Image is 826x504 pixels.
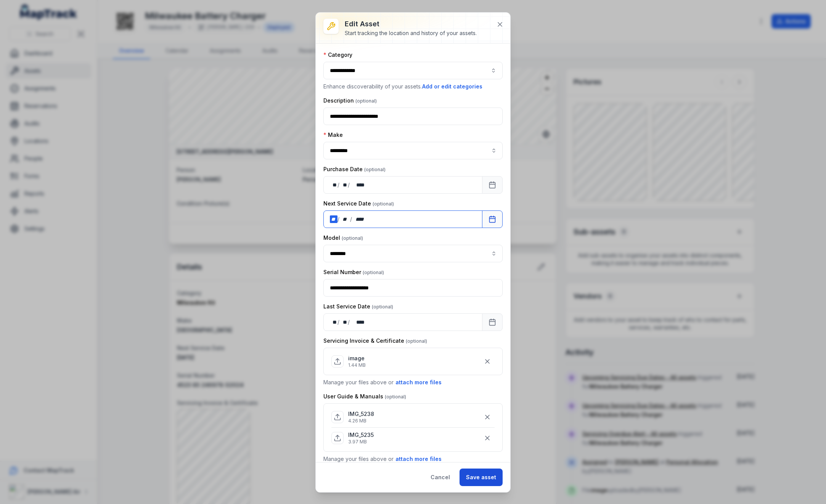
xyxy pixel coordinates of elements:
[337,181,340,189] div: /
[323,393,406,400] label: User Guide & Manuals
[323,131,343,139] label: Make
[482,176,503,194] button: Calendar
[348,410,374,418] p: IMG_5238
[323,165,386,173] label: Purchase Date
[323,234,363,242] label: Model
[348,362,366,368] p: 1.44 MB
[330,181,337,189] div: day,
[330,318,337,326] div: day,
[482,210,503,228] button: Calendar
[323,337,427,345] label: Servicing Invoice & Certificate
[323,303,393,310] label: Last Service Date
[422,82,483,91] button: Add or edit categories
[323,245,503,262] input: asset-edit:cf[15485646-641d-4018-a890-10f5a66d77ec]-label
[348,439,374,445] p: 3.97 MB
[323,455,503,463] p: Manage your files above or
[323,200,394,207] label: Next Service Date
[345,19,477,29] h3: Edit asset
[482,313,503,331] button: Calendar
[350,215,353,223] div: /
[395,455,442,463] button: attach more files
[337,318,340,326] div: /
[323,82,503,91] p: Enhance discoverability of your assets.
[350,318,365,326] div: year,
[340,215,350,223] div: month,
[323,97,377,104] label: Description
[345,29,477,37] div: Start tracking the location and history of your assets.
[323,51,352,59] label: Category
[337,215,340,223] div: /
[424,469,456,486] button: Cancel
[348,418,374,424] p: 4.26 MB
[348,181,350,189] div: /
[330,215,337,223] div: day,
[353,215,367,223] div: year,
[323,378,503,387] p: Manage your files above or
[323,142,503,159] input: asset-edit:cf[9e2fc107-2520-4a87-af5f-f70990c66785]-label
[323,268,384,276] label: Serial Number
[350,181,365,189] div: year,
[395,378,442,387] button: attach more files
[340,318,348,326] div: month,
[348,431,374,439] p: IMG_5235
[348,318,350,326] div: /
[340,181,348,189] div: month,
[460,469,503,486] button: Save asset
[348,355,366,362] p: image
